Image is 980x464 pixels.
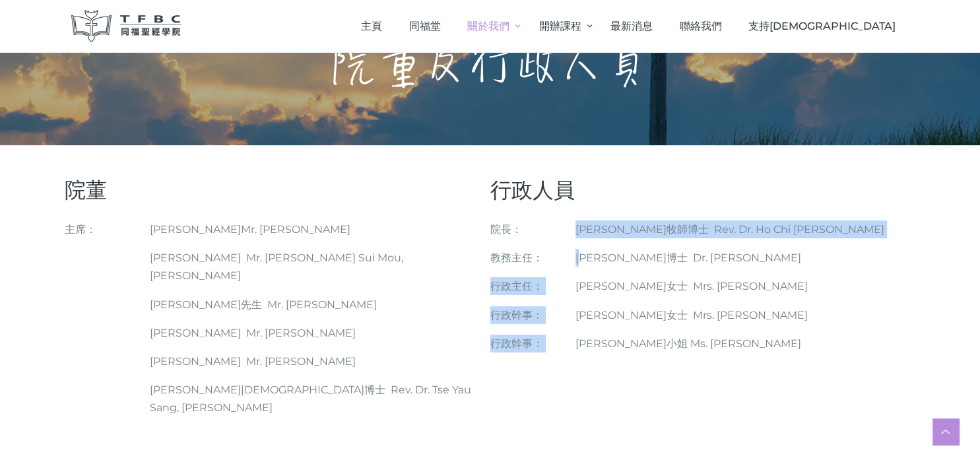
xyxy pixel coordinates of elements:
[490,277,575,295] p: 行政主任：
[65,223,96,236] span: 主席：
[150,223,241,236] span: [PERSON_NAME]
[150,327,241,339] span: [PERSON_NAME]
[241,223,350,236] span: Mr. [PERSON_NAME]
[65,180,490,201] h4: 院董
[150,355,241,368] span: [PERSON_NAME]
[575,337,801,350] span: [PERSON_NAME]小姐 Ms. [PERSON_NAME]
[490,249,575,267] p: 教務主任：
[246,355,356,368] span: Mr. [PERSON_NAME]
[575,280,808,292] span: [PERSON_NAME]女士 Mrs. [PERSON_NAME]
[525,7,597,46] a: 開辦課程
[575,309,808,321] span: [PERSON_NAME]女士 Mrs. [PERSON_NAME]
[348,7,396,46] a: 主頁
[597,7,667,46] a: 最新消息
[150,251,403,282] span: Mr. [PERSON_NAME] Sui Mou, [PERSON_NAME]
[610,20,653,32] span: 最新消息
[490,306,575,324] p: 行政幹事：
[409,20,441,32] span: 同福堂
[490,223,522,236] span: 院長：
[71,10,182,42] img: 同福聖經學院 TFBC
[267,298,377,311] span: Mr. [PERSON_NAME]
[395,7,454,46] a: 同福堂
[539,20,581,32] span: 開辦課程
[748,20,896,32] span: 支持[DEMOGRAPHIC_DATA]
[150,383,471,414] span: [PERSON_NAME][DEMOGRAPHIC_DATA]博士 Rev. Dr. Tse Yau Sang, [PERSON_NAME]
[680,20,722,32] span: 聯絡我們
[666,7,735,46] a: 聯絡我們
[735,7,909,46] a: 支持[DEMOGRAPHIC_DATA]
[932,418,959,445] a: Scroll to top
[241,327,356,339] span: Mr. [PERSON_NAME]
[575,251,801,264] span: [PERSON_NAME]博士 Dr. [PERSON_NAME]
[575,223,884,236] span: [PERSON_NAME]牧師博士 Rev. Dr. Ho Chi [PERSON_NAME]
[361,20,382,32] span: 主頁
[150,298,262,311] span: [PERSON_NAME]先生
[454,7,525,46] a: 關於我們
[331,33,649,92] h1: 院董及行政人員
[490,335,575,352] p: 行政幹事：
[150,251,241,264] span: [PERSON_NAME]
[467,20,509,32] span: 關於我們
[490,180,916,201] h4: 行政人員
